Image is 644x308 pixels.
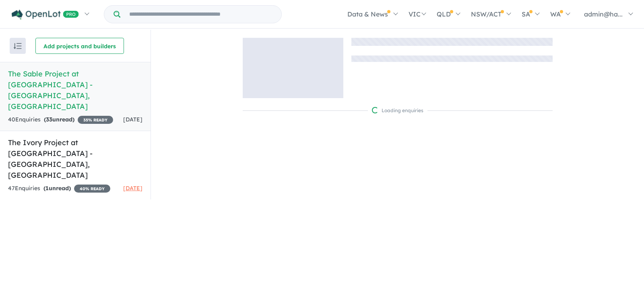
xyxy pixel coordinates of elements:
span: [DATE] [123,185,142,192]
span: 35 % READY [78,116,113,124]
span: 33 [46,116,52,123]
img: Openlot PRO Logo White [12,10,79,20]
h5: The Sable Project at [GEOGRAPHIC_DATA] - [GEOGRAPHIC_DATA] , [GEOGRAPHIC_DATA] [8,68,142,112]
div: 47 Enquir ies [8,184,110,193]
button: Add projects and builders [35,38,124,54]
div: 40 Enquir ies [8,115,113,125]
span: 40 % READY [74,185,110,193]
div: Loading enquiries [372,107,423,115]
h5: The Ivory Project at [GEOGRAPHIC_DATA] - [GEOGRAPHIC_DATA] , [GEOGRAPHIC_DATA] [8,137,142,181]
strong: ( unread) [43,185,71,192]
span: 1 [45,185,49,192]
input: Try estate name, suburb, builder or developer [122,6,280,23]
img: sort.svg [14,43,22,49]
span: admin@ha... [584,10,623,18]
strong: ( unread) [44,116,74,123]
span: [DATE] [123,116,142,123]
